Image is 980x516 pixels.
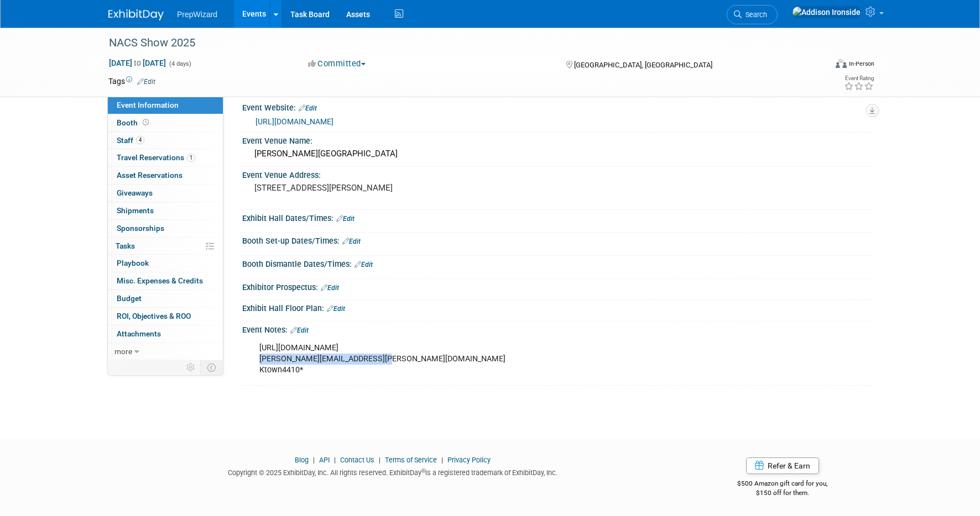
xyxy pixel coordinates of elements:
a: Playbook [108,255,223,272]
div: $150 off for them. [694,488,872,498]
span: to [132,59,143,67]
span: | [376,456,383,464]
span: Giveaways [117,188,153,197]
span: | [310,456,317,464]
td: Toggle Event Tabs [201,360,223,375]
div: Event Venue Address: [242,167,872,181]
a: Edit [327,305,345,313]
span: | [439,456,446,464]
span: more [114,347,132,356]
div: Exhibitor Prospectus: [242,279,872,293]
span: Attachments [117,329,161,338]
span: Asset Reservations [117,171,183,180]
span: [DATE] [DATE] [108,58,166,68]
a: Contact Us [340,456,374,464]
a: Edit [355,261,373,268]
div: Exhibit Hall Floor Plan: [242,300,872,314]
a: Edit [299,104,317,112]
span: Staff [117,136,144,145]
div: Booth Dismantle Dates/Times: [242,256,872,270]
div: Event Notes: [242,322,872,336]
span: Booth [117,118,151,127]
td: Tags [108,76,155,87]
span: Budget [117,294,142,303]
a: Search [727,5,778,24]
img: Addison Ironside [792,6,861,18]
a: Edit [321,284,339,292]
a: more [108,343,223,360]
a: Travel Reservations1 [108,149,223,166]
a: API [319,456,330,464]
span: Event Information [117,101,179,109]
div: Booth Set-up Dates/Times: [242,233,872,247]
span: Shipments [117,206,154,215]
div: Event Venue Name: [242,133,872,146]
a: Sponsorships [108,220,223,237]
a: Refer & Earn [746,457,819,474]
sup: ® [421,468,425,474]
div: Copyright © 2025 ExhibitDay, Inc. All rights reserved. ExhibitDay is a registered trademark of Ex... [108,465,677,478]
div: Event Rating [844,76,874,81]
a: Misc. Expenses & Credits [108,272,223,289]
div: $500 Amazon gift card for you, [694,472,872,497]
span: PrepWizard [177,10,217,19]
span: Misc. Expenses & Credits [117,276,203,285]
img: Format-Inperson.png [836,59,847,68]
span: Travel Reservations [117,153,195,162]
a: Blog [295,456,309,464]
a: Edit [137,78,155,86]
span: | [331,456,338,464]
a: [URL][DOMAIN_NAME] [256,117,333,126]
a: Edit [290,327,309,334]
a: Event Information [108,97,223,114]
div: Exhibit Hall Dates/Times: [242,210,872,224]
span: 1 [187,154,195,162]
td: Personalize Event Tab Strip [181,360,201,375]
button: Committed [304,58,370,70]
a: Shipments [108,202,223,219]
div: Event Format [760,57,874,74]
span: Playbook [117,259,149,267]
span: Booth not reserved yet [140,118,151,127]
a: Giveaways [108,185,223,202]
span: Search [742,10,767,19]
a: Edit [336,215,355,223]
span: 4 [136,136,144,144]
a: Tasks [108,238,223,255]
a: Privacy Policy [447,456,491,464]
a: Asset Reservations [108,167,223,184]
span: Sponsorships [117,224,164,233]
img: ExhibitDay [108,9,164,20]
a: ROI, Objectives & ROO [108,308,223,325]
div: Event Website: [242,99,872,114]
span: (4 days) [168,60,191,67]
span: [GEOGRAPHIC_DATA], [GEOGRAPHIC_DATA] [574,61,712,69]
a: Staff4 [108,132,223,149]
a: Attachments [108,325,223,343]
div: In-Person [848,60,874,68]
span: ROI, Objectives & ROO [117,312,191,320]
a: Booth [108,114,223,131]
span: Tasks [116,241,135,250]
a: Edit [342,238,361,245]
div: [PERSON_NAME][GEOGRAPHIC_DATA] [251,145,863,162]
div: [URL][DOMAIN_NAME] [PERSON_NAME][EMAIL_ADDRESS][PERSON_NAME][DOMAIN_NAME] Ktown4410* [252,337,750,381]
a: Terms of Service [385,456,437,464]
pre: [STREET_ADDRESS][PERSON_NAME] [254,183,492,193]
a: Budget [108,290,223,307]
div: NACS Show 2025 [105,33,809,53]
